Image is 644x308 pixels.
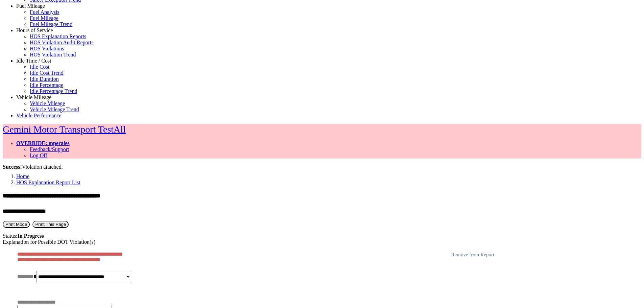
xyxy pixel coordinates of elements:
[3,221,30,228] button: Print Mode
[16,113,62,118] a: Vehicle Performance
[30,70,64,76] a: Idle Cost Trend
[30,82,63,88] a: Idle Percentage
[30,64,49,70] a: Idle Cost
[16,180,80,185] a: HOS Explanation Report List
[30,100,65,106] a: Vehicle Mileage
[3,239,641,245] div: Explanation for Possible DOT Violation(s)
[3,233,641,239] div: Status:
[449,252,496,258] button: Remove from Report
[16,140,70,146] a: OVERRIDE: mperales
[16,94,51,100] a: Vehicle Mileage
[3,124,126,135] a: Gemini Motor Transport TestAll
[18,233,44,239] strong: In Progress
[30,106,79,112] a: Vehicle Mileage Trend
[30,152,47,158] a: Log Off
[30,9,59,15] a: Fuel Analysis
[16,58,51,64] a: Idle Time / Cost
[3,164,22,170] b: Success!
[30,21,72,27] a: Fuel Mileage Trend
[32,221,69,228] button: Print This Page
[30,15,58,21] a: Fuel Mileage
[16,27,53,33] a: Hours of Service
[30,88,77,94] a: Idle Percentage Trend
[3,164,641,170] div: Violation attached.
[30,52,76,57] a: HOS Violation Trend
[30,46,64,51] a: HOS Violations
[30,146,69,152] a: Feedback/Support
[30,76,59,82] a: Idle Duration
[30,33,86,39] a: HOS Explanation Reports
[30,40,94,45] a: HOS Violation Audit Reports
[16,3,45,9] a: Fuel Mileage
[16,173,29,179] a: Home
